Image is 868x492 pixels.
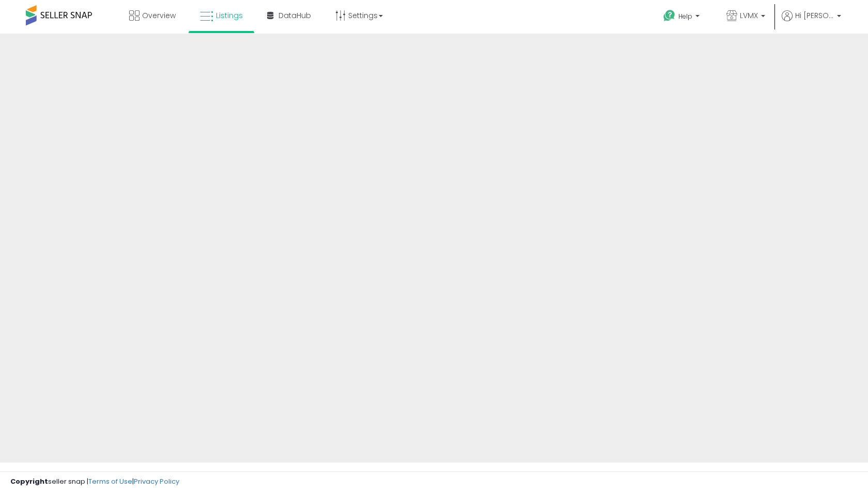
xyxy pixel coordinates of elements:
a: Help [655,2,710,34]
span: DataHub [278,10,311,21]
i: Get Help [663,9,676,22]
span: Hi [PERSON_NAME] [795,10,834,21]
a: Hi [PERSON_NAME] [782,10,841,34]
span: Help [678,12,692,21]
span: Overview [142,10,176,21]
span: Listings [216,10,243,21]
span: LVMX [740,10,758,21]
